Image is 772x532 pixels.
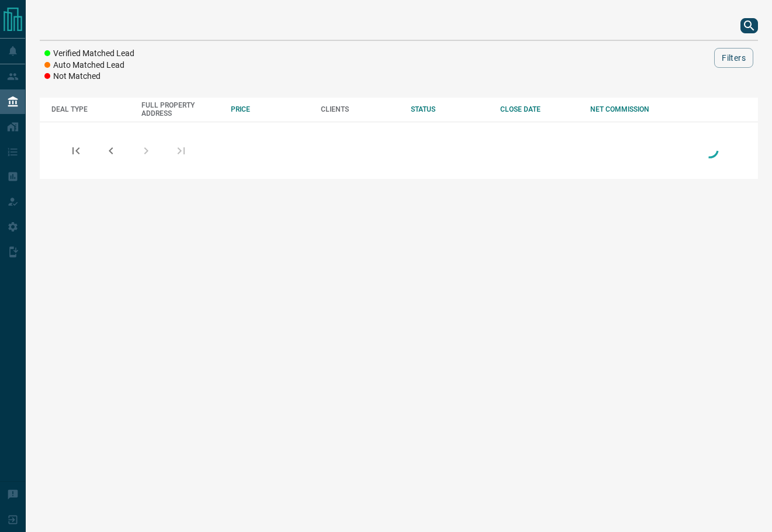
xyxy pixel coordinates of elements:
[500,105,579,113] div: CLOSE DATE
[44,71,134,82] li: Not Matched
[321,105,399,113] div: CLIENTS
[411,105,489,113] div: STATUS
[44,48,134,60] li: Verified Matched Lead
[231,105,309,113] div: PRICE
[714,48,753,68] button: Filters
[698,138,722,163] div: Loading
[590,105,669,113] div: NET COMMISSION
[141,101,220,118] div: FULL PROPERTY ADDRESS
[51,105,130,113] div: DEAL TYPE
[740,18,758,33] button: search button
[44,60,134,71] li: Auto Matched Lead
